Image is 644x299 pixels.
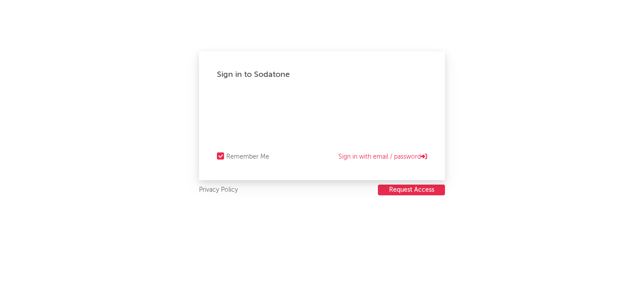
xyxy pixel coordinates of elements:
[378,185,445,195] button: Request Access
[217,69,427,80] div: Sign in to Sodatone
[339,152,427,162] a: Sign in with email / password
[199,185,238,196] a: Privacy Policy
[226,152,269,162] div: Remember Me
